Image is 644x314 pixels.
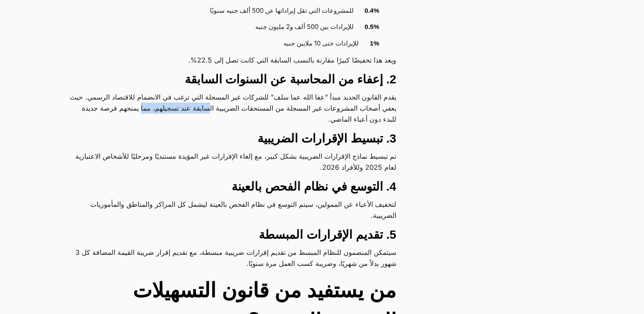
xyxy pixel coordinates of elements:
h3: 2. إعفاء من المحاسبة عن السنوات السابقة [69,72,396,87]
p: تم تبسيط نماذج الإقرارات الضريبية بشكل كبير، مع إلغاء الإقرارات غير المؤيدة مستنديًا ومرحليًا للأ... [69,151,396,173]
li: للإيرادات بين 500 ألف و2 مليون جنيه [78,19,379,36]
p: ويعد هذا تخفيضًا كبيرًا مقارنة بالنسب السابقة التي كانت تصل إلى 22.5%. [69,54,396,66]
h3: 4. التوسع في نظام الفحص بالعينة [69,179,396,194]
p: لتخفيف الأعباء عن الممولين، سيتم التوسع في نظام الفحص بالعينة ليشمل كل المراكز والمناطق والمأموري... [69,199,396,221]
p: سيتمكن المنضمون للنظام المبسط من تقديم إقرارات ضريبية مبسطة، مع تقديم إقرار ضريبة القيمة المضافة ... [69,247,396,269]
p: يقدم القانون الجديد مبدأ “عفا الله عما سلف” للشركات غير المسجلة التي ترغب في الانضمام للاقتصاد ال... [69,91,396,125]
strong: 1% [370,40,379,47]
h3: 5. تقديم الإقرارات المبسطة [69,227,396,243]
strong: 0.4% [364,7,379,14]
li: للإيرادات حتى 10 ملايين جنيه [78,36,379,52]
h3: 3. تبسيط الإقرارات الضريبية [69,131,396,146]
strong: 0.5% [364,23,379,30]
li: للمشروعات التي تقل إيراداتها عن 500 ألف جنيه سنويًا [78,3,379,20]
